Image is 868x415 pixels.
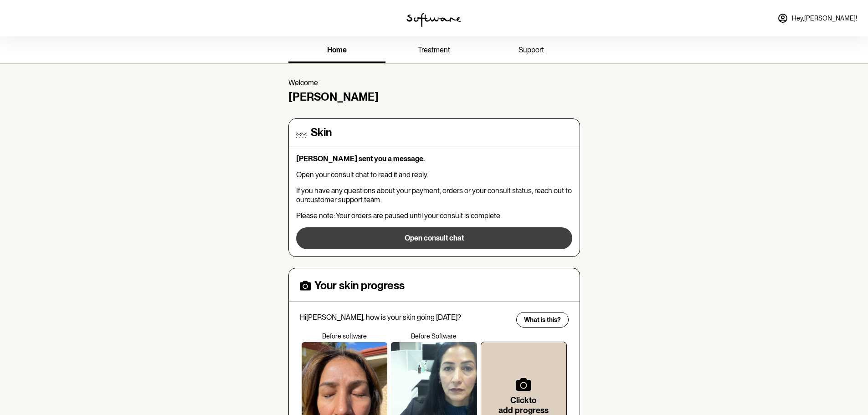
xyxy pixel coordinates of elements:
p: Open your consult chat to read it and reply. [296,170,572,179]
a: customer support team [307,195,380,204]
p: Before Software [389,333,479,340]
a: home [288,38,385,63]
span: What is this? [524,316,561,324]
span: Hey, [PERSON_NAME] ! [792,15,857,22]
a: Hey,[PERSON_NAME]! [772,7,863,29]
h4: [PERSON_NAME] [288,91,580,104]
a: treatment [385,38,483,63]
p: Before software [300,333,390,340]
span: treatment [418,46,450,54]
a: support [483,38,580,63]
button: Open consult chat [296,227,572,249]
p: If you have any questions about your payment, orders or your consult status, reach out to our . [296,186,572,204]
h4: Your skin progress [314,279,405,292]
span: home [327,46,347,54]
h6: Click to add progress [496,395,552,415]
img: software logo [406,13,461,27]
p: Hi [PERSON_NAME] , how is your skin going [DATE]? [300,313,510,322]
button: What is this? [516,312,569,328]
p: Please note: Your orders are paused until your consult is complete. [296,211,572,220]
h4: Skin [311,126,332,139]
span: support [519,46,544,54]
p: [PERSON_NAME] sent you a message. [296,154,572,163]
p: Welcome [288,78,580,87]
